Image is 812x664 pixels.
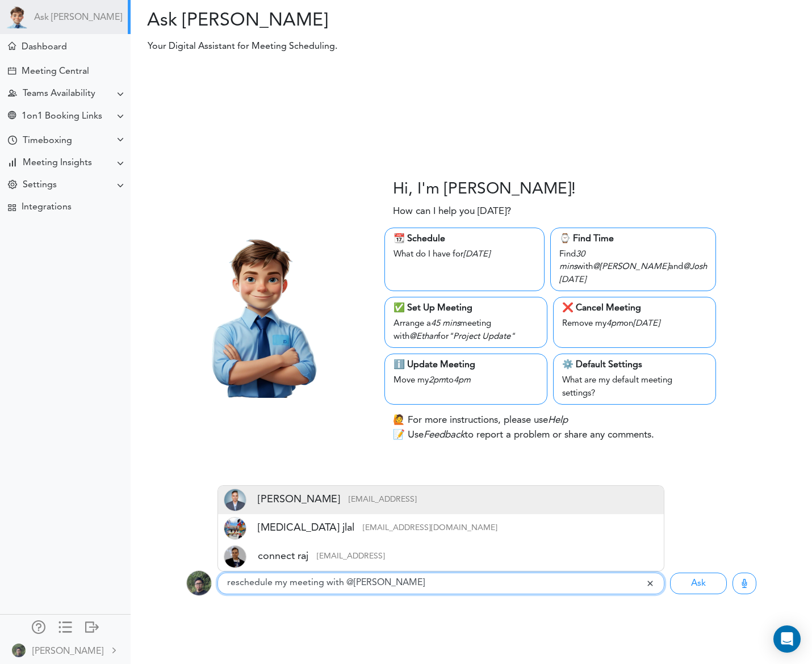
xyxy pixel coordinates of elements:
[562,315,707,331] div: Remove my on
[224,517,246,540] img: 9k=
[463,250,490,259] i: [DATE]
[562,301,707,315] div: ❌ Cancel Meeting
[1,637,129,663] a: [PERSON_NAME]
[22,202,72,213] div: Integrations
[559,232,707,246] div: ⌚️ Find Time
[23,180,57,191] div: Settings
[85,620,99,632] div: Log out
[23,89,95,99] div: Teams Availability
[308,545,385,568] p: [EMAIL_ADDRESS]
[23,136,72,146] div: Timeboxing
[58,620,72,636] a: Change side menu
[548,415,568,425] i: Help
[424,430,464,440] i: Feedback
[394,358,538,372] div: ℹ️ Update Meeting
[559,246,707,287] div: Find with and
[633,320,660,328] i: [DATE]
[8,67,16,75] div: Create Meeting
[58,620,72,632] div: Show only icons
[562,358,707,372] div: ⚙️ Default Settings
[139,10,463,32] h2: Ask [PERSON_NAME]
[429,376,446,385] i: 2pm
[23,158,92,169] div: Meeting Insights
[22,66,89,77] div: Meeting Central
[393,180,576,200] h3: Hi, I'm [PERSON_NAME]!
[354,517,497,540] p: [EMAIL_ADDRESS][DOMAIN_NAME]
[6,6,28,28] img: Powered by TEAMCAL AI
[174,225,346,398] img: Theo.png
[224,489,246,511] img: BWv8PPf8N0ctf3JvtTlAAAAAASUVORK5CYII=
[683,263,707,271] i: @Josh
[22,111,102,122] div: 1on1 Booking Links
[454,376,471,385] i: 4pm
[394,232,536,246] div: 📆 Schedule
[32,645,103,658] div: [PERSON_NAME]
[431,320,460,328] i: 45 mins
[394,372,538,388] div: Move my to
[32,620,45,632] div: Manage Members and Externals
[340,489,417,511] p: [EMAIL_ADDRESS]
[449,333,515,341] i: "Project Update"
[559,276,586,284] i: [DATE]
[606,320,623,328] i: 4pm
[394,301,538,315] div: ✅ Set Up Meeting
[670,573,727,594] button: Ask
[22,42,67,53] div: Dashboard
[409,333,438,341] i: @Ethan
[562,372,707,400] div: What are my default meeting settings?
[12,644,26,657] img: 9k=
[394,246,536,262] div: What do I have for
[393,413,568,428] p: 🙋 For more instructions, please use
[8,204,16,212] div: TEAMCAL AI Workflow Apps
[224,545,246,568] img: 9k=
[32,620,45,636] a: Manage Members and Externals
[140,40,617,53] p: Your Digital Assistant for Meeting Scheduling.
[773,625,801,653] div: Open Intercom Messenger
[593,263,669,271] i: @[PERSON_NAME]
[393,204,511,219] p: How can I help you [DATE]?
[186,570,212,596] img: 9k=
[246,489,340,511] p: [PERSON_NAME]
[394,315,538,343] div: Arrange a meeting with for
[246,545,308,568] p: connect raj
[34,12,122,23] a: Ask [PERSON_NAME]
[393,428,654,443] p: 📝 Use to report a problem or share any comments.
[8,42,16,50] div: Meeting Dashboard
[246,517,354,540] p: [MEDICAL_DATA] jlal
[8,111,16,122] div: Share Meeting Link
[8,136,17,146] div: Time Your Goals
